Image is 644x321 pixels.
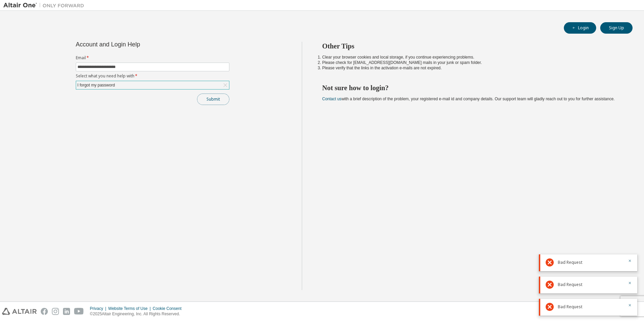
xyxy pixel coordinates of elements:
span: Bad Request [558,260,582,265]
label: Select what you need help with [76,73,229,79]
img: instagram.svg [52,308,59,315]
span: Bad Request [558,282,582,287]
div: Privacy [90,306,108,311]
span: with a brief description of the problem, your registered e-mail id and company details. Our suppo... [322,97,615,101]
p: © 2025 Altair Engineering, Inc. All Rights Reserved. [90,311,186,317]
label: Email [76,55,229,61]
div: Cookie Consent [153,306,185,311]
img: facebook.svg [41,308,48,315]
img: altair_logo.svg [2,308,37,315]
li: Please check for [EMAIL_ADDRESS][DOMAIN_NAME] mails in your junk or spam folder. [322,60,621,65]
img: youtube.svg [74,308,84,315]
li: Please verify that the links in the activation e-mails are not expired. [322,65,621,71]
li: Clear your browser cookies and local storage, if you continue experiencing problems. [322,55,621,60]
button: Sign Up [600,22,633,34]
div: Account and Login Help [76,42,199,47]
button: Submit [197,94,229,105]
h2: Other Tips [322,42,621,50]
div: I forgot my password [76,81,229,89]
div: Website Terms of Use [108,306,153,311]
button: Login [564,22,596,34]
span: Bad Request [558,304,582,310]
h2: Not sure how to login? [322,83,621,92]
img: Altair One [3,2,88,9]
img: linkedin.svg [63,308,70,315]
a: Contact us [322,97,342,101]
div: I forgot my password [76,81,116,89]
